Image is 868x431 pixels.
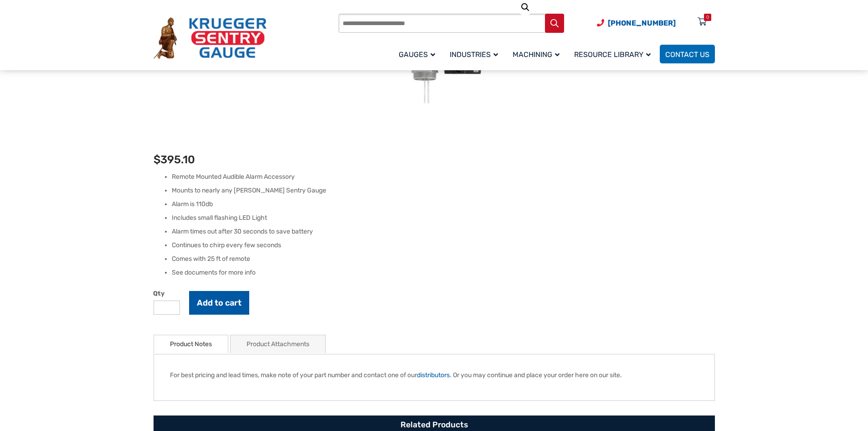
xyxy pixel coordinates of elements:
[574,50,651,59] span: Resource Library
[247,335,309,353] a: Product Attachments
[154,301,180,315] input: Product quantity
[154,153,160,166] span: $
[154,17,267,59] img: Krueger Sentry Gauge
[154,153,195,166] bdi: 395.10
[399,50,435,59] span: Gauges
[172,227,715,236] li: Alarm times out after 30 seconds to save battery
[665,50,709,59] span: Contact Us
[444,43,507,65] a: Industries
[660,45,715,63] a: Contact Us
[706,14,709,21] div: 0
[172,213,715,223] li: Includes small flashing LED Light
[189,291,249,315] button: Add to cart
[507,43,569,65] a: Machining
[172,254,715,264] li: Comes with 25 ft of remote
[597,17,676,29] a: Phone Number (920) 434-8860
[393,43,444,65] a: Gauges
[172,172,715,182] li: Remote Mounted Audible Alarm Accessory
[450,50,498,59] span: Industries
[170,335,212,353] a: Product Notes
[417,371,450,379] a: distributors
[172,186,715,195] li: Mounts to nearly any [PERSON_NAME] Sentry Gauge
[608,19,676,27] span: [PHONE_NUMBER]
[513,50,560,59] span: Machining
[170,370,699,380] p: For best pricing and lead times, make note of your part number and contact one of our . Or you ma...
[172,200,715,209] li: Alarm is 110db
[569,43,660,65] a: Resource Library
[172,268,715,277] li: See documents for more info
[172,241,715,250] li: Continues to chirp every few seconds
